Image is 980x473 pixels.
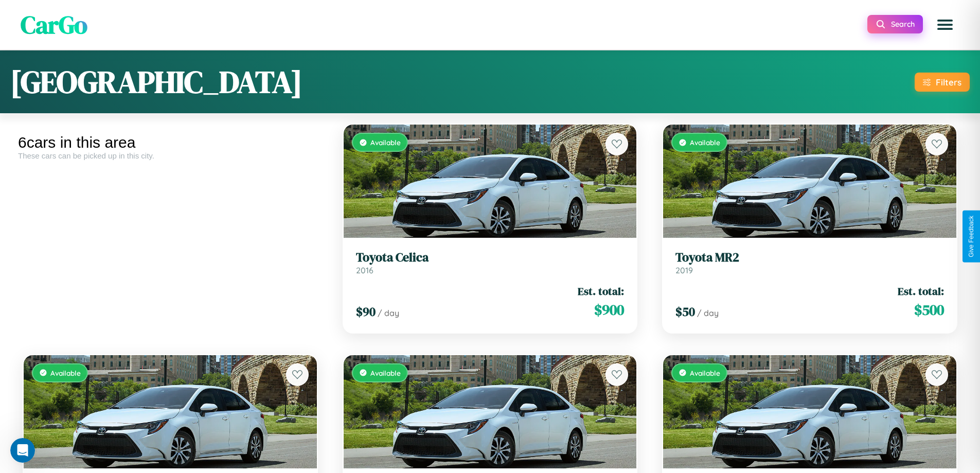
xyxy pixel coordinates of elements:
[370,138,401,147] span: Available
[594,300,624,320] span: $ 900
[578,284,624,299] span: Est. total:
[697,308,719,318] span: / day
[356,265,373,275] span: 2016
[690,138,720,147] span: Available
[50,369,81,377] span: Available
[898,284,944,299] span: Est. total:
[370,369,401,377] span: Available
[968,216,975,257] div: Give Feedback
[10,438,35,463] iframe: Intercom live chat
[18,151,323,160] div: These cars can be picked up in this city.
[378,308,399,318] span: / day
[21,8,87,42] span: CarGo
[356,250,625,275] a: Toyota Celica2016
[936,77,961,87] div: Filters
[675,265,693,275] span: 2019
[931,10,959,39] button: Open menu
[18,134,323,151] div: 6 cars in this area
[867,15,923,33] button: Search
[915,73,970,92] button: Filters
[675,250,944,275] a: Toyota MR22019
[675,303,695,320] span: $ 50
[914,300,944,320] span: $ 500
[891,20,915,29] span: Search
[10,61,302,103] h1: [GEOGRAPHIC_DATA]
[356,250,625,265] h3: Toyota Celica
[356,303,376,320] span: $ 90
[690,369,720,377] span: Available
[675,250,944,265] h3: Toyota MR2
